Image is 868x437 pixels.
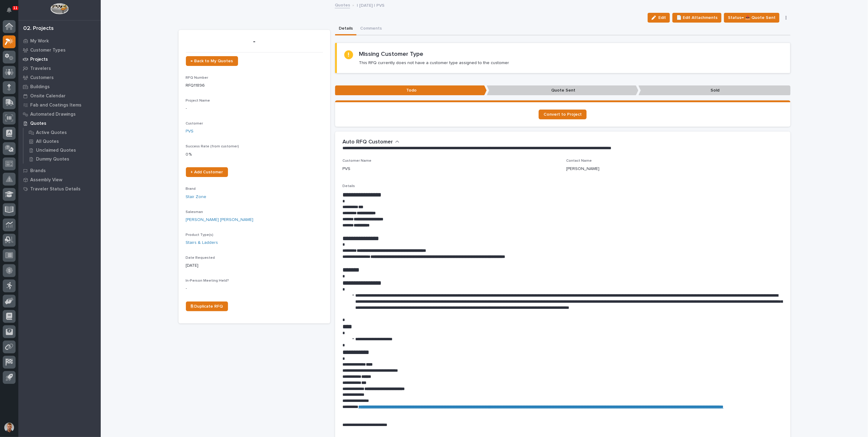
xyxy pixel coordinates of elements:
[186,128,194,135] a: PVS
[359,60,509,66] p: This RFQ currently does not have a customer type assigned to the customer
[186,76,208,80] span: RFQ Number
[24,146,101,154] a: Unclaimed Quotes
[335,85,487,96] p: Todo
[638,85,790,96] p: Sold
[186,56,238,66] a: ← Back to My Quotes
[18,82,101,91] a: Buildings
[186,279,229,283] span: In-Person Meeting Held?
[186,105,323,112] p: -
[191,170,223,174] span: + Add Customer
[728,14,776,21] span: Status→ 📤 Quote Sent
[186,99,210,103] span: Project Name
[18,73,101,82] a: Customers
[186,194,207,200] a: Stair Zone
[356,23,385,35] button: Comments
[24,155,101,163] a: Dummy Quotes
[191,59,233,63] span: ← Back to My Quotes
[36,130,67,135] p: Active Quotes
[186,187,196,191] span: Brand
[186,262,323,269] p: [DATE]
[566,166,600,172] p: [PERSON_NAME]
[18,45,101,55] a: Customer Types
[676,14,718,21] span: 📄 Edit Attachments
[30,75,54,81] p: Customers
[186,233,214,237] span: Product Type(s)
[3,421,16,434] button: users-avatar
[50,3,68,14] img: Workspace Logo
[30,93,66,99] p: Onsite Calendar
[30,186,81,192] p: Traveler Status Details
[186,122,203,125] span: Customer
[18,100,101,110] a: Fab and Coatings Items
[335,1,350,8] a: Quotes
[18,166,101,175] a: Brands
[672,13,722,23] button: 📄 Edit Attachments
[186,217,254,223] a: [PERSON_NAME] [PERSON_NAME]
[30,103,81,108] p: Fab and Coatings Items
[186,145,239,148] span: Success Rate (from customer)
[30,38,49,44] p: My Work
[18,36,101,45] a: My Work
[24,137,101,146] a: All Quotes
[30,112,76,117] p: Automated Drawings
[18,64,101,73] a: Travelers
[186,151,323,158] p: 0 %
[191,304,223,309] span: ⎘ Duplicate RFQ
[30,168,46,174] p: Brands
[186,256,215,260] span: Date Requested
[13,6,17,10] p: 11
[186,285,323,292] p: -
[3,4,16,16] button: Notifications
[30,121,46,126] p: Quotes
[186,37,323,46] p: -
[342,159,371,163] span: Customer Name
[30,177,62,183] p: Assembly View
[36,157,69,162] p: Dummy Quotes
[18,184,101,193] a: Traveler Status Details
[18,110,101,119] a: Automated Drawings
[359,50,424,58] h2: Missing Customer Type
[30,48,66,53] p: Customer Types
[23,25,54,32] div: 02. Projects
[36,139,59,144] p: All Quotes
[8,7,16,17] div: Notifications11
[186,210,203,214] span: Salesman
[186,82,323,89] p: RFQ11896
[186,240,218,246] a: Stairs & Ladders
[18,119,101,128] a: Quotes
[36,148,76,153] p: Unclaimed Quotes
[24,128,101,137] a: Active Quotes
[342,139,400,146] button: Auto RFQ Customer
[18,55,101,64] a: Projects
[342,139,393,146] h2: Auto RFQ Customer
[30,57,48,62] p: Projects
[186,167,228,177] a: + Add Customer
[342,166,350,172] p: PVS
[30,66,51,71] p: Travelers
[648,13,670,23] button: Edit
[724,13,779,23] button: Status→ 📤 Quote Sent
[566,159,592,163] span: Contact Name
[18,175,101,184] a: Assembly View
[539,110,587,119] a: Convert to Project
[18,91,101,100] a: Onsite Calendar
[186,302,228,311] a: ⎘ Duplicate RFQ
[357,2,385,8] p: | [DATE] | PVS
[335,23,356,35] button: Details
[342,184,355,188] span: Details
[544,112,582,117] span: Convert to Project
[30,84,50,90] p: Buildings
[658,15,666,20] span: Edit
[487,85,638,96] p: Quote Sent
